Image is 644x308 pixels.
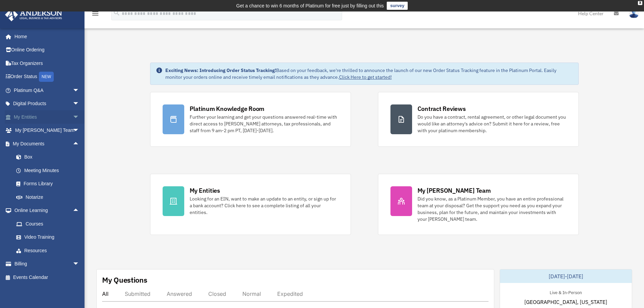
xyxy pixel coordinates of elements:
[5,70,90,84] a: Order StatusNEW
[378,92,579,147] a: Contract Reviews Do you have a contract, rental agreement, or other legal document you would like...
[339,74,392,80] a: Click Here to get started!
[73,124,86,138] span: arrow_drop_down
[638,1,642,5] div: close
[418,186,491,195] div: My [PERSON_NAME] Team
[102,275,147,285] div: My Questions
[3,8,64,21] img: Anderson Advisors Platinum Portal
[91,9,99,18] i: menu
[113,9,120,17] i: search
[91,12,99,18] a: menu
[73,97,86,111] span: arrow_drop_down
[9,150,90,164] a: Box
[5,204,90,217] a: Online Learningarrow_drop_up
[9,244,90,257] a: Resources
[73,84,86,97] span: arrow_drop_down
[165,67,573,80] div: Based on your feedback, we're thrilled to announce the launch of our new Order Status Tracking fe...
[73,257,86,271] span: arrow_drop_down
[165,67,276,73] strong: Exciting News: Introducing Order Status Tracking!
[524,298,607,306] span: [GEOGRAPHIC_DATA], [US_STATE]
[73,110,86,124] span: arrow_drop_down
[73,204,86,218] span: arrow_drop_up
[500,269,632,283] div: [DATE]-[DATE]
[418,114,566,134] div: Do you have a contract, rental agreement, or other legal document you would like an attorney's ad...
[5,30,86,43] a: Home
[629,8,639,18] img: User Pic
[5,97,90,111] a: Digital Productsarrow_drop_down
[150,174,351,235] a: My Entities Looking for an EIN, want to make an update to an entity, or sign up for a bank accoun...
[9,217,90,231] a: Courses
[125,290,150,297] div: Submitted
[190,104,265,113] div: Platinum Knowledge Room
[102,290,109,297] div: All
[277,290,303,297] div: Expedited
[190,186,220,195] div: My Entities
[418,104,466,113] div: Contract Reviews
[5,110,90,124] a: My Entitiesarrow_drop_down
[39,72,54,82] div: NEW
[73,137,86,151] span: arrow_drop_up
[5,56,90,70] a: Tax Organizers
[9,231,90,244] a: Video Training
[5,257,90,271] a: Billingarrow_drop_down
[190,114,338,134] div: Further your learning and get your questions answered real-time with direct access to [PERSON_NAM...
[236,2,384,10] div: Get a chance to win 6 months of Platinum for free just by filling out this
[242,290,261,297] div: Normal
[150,92,351,147] a: Platinum Knowledge Room Further your learning and get your questions answered real-time with dire...
[378,174,579,235] a: My [PERSON_NAME] Team Did you know, as a Platinum Member, you have an entire professional team at...
[9,190,90,204] a: Notarize
[5,270,90,284] a: Events Calendar
[418,195,566,222] div: Did you know, as a Platinum Member, you have an entire professional team at your disposal? Get th...
[9,177,90,191] a: Forms Library
[5,124,90,137] a: My [PERSON_NAME] Teamarrow_drop_down
[167,290,192,297] div: Answered
[190,195,338,216] div: Looking for an EIN, want to make an update to an entity, or sign up for a bank account? Click her...
[5,137,90,150] a: My Documentsarrow_drop_up
[9,164,90,177] a: Meeting Minutes
[5,84,90,97] a: Platinum Q&Aarrow_drop_down
[544,288,587,295] div: Live & In-Person
[387,2,408,10] a: survey
[5,43,90,57] a: Online Ordering
[208,290,226,297] div: Closed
